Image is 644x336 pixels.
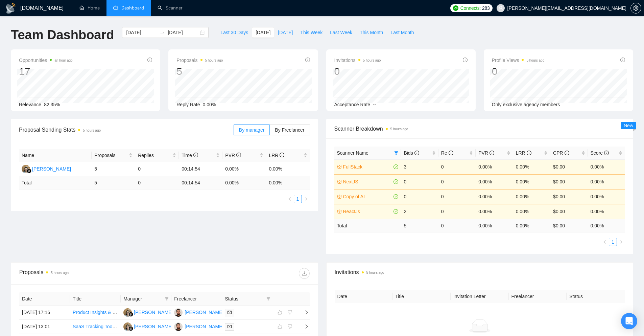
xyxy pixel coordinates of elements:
[179,162,222,176] td: 00:14:54
[174,309,223,315] a: AA[PERSON_NAME]
[286,195,294,203] button: left
[393,164,398,169] span: check-circle
[19,126,234,134] span: Proposal Sending Stats
[275,127,304,133] span: By Freelancer
[239,127,264,133] span: By manager
[294,195,302,203] li: 1
[19,176,92,189] td: Total
[163,294,170,304] span: filter
[550,189,588,204] td: $0.00
[438,204,476,219] td: 0
[334,56,381,64] span: Invitations
[70,320,121,334] td: SaaS Tracking Tool Platform
[83,129,101,132] time: 5 hours ago
[22,166,71,171] a: ES[PERSON_NAME]
[478,150,494,156] span: PVR
[236,153,241,157] span: info-circle
[147,58,152,62] span: info-circle
[588,204,625,219] td: 0.00%
[222,162,266,176] td: 0.00%
[296,27,326,38] button: This Week
[335,268,625,276] span: Invitations
[160,30,165,35] span: to
[19,268,164,279] div: Proposals
[390,29,414,36] span: Last Month
[588,219,625,232] td: 0.00 %
[32,165,71,173] div: [PERSON_NAME]
[44,102,60,107] span: 82.35%
[624,123,633,128] span: New
[19,320,70,334] td: [DATE] 13:01
[550,204,588,219] td: $0.00
[92,162,135,176] td: 5
[476,219,513,232] td: 0.00 %
[401,219,438,232] td: 5
[22,165,30,173] img: ES
[617,238,625,246] button: right
[438,174,476,189] td: 0
[123,295,162,303] span: Manager
[266,162,310,176] td: 0.00%
[278,29,293,36] span: [DATE]
[360,29,383,36] span: This Month
[498,6,503,10] span: user
[266,297,270,301] span: filter
[225,153,241,158] span: PVR
[603,240,607,244] span: left
[27,169,31,173] img: gigradar-bm.png
[134,309,173,316] div: [PERSON_NAME]
[19,292,70,306] th: Date
[121,5,144,11] span: Dashboard
[193,153,198,157] span: info-circle
[256,29,270,36] span: [DATE]
[176,65,223,78] div: 5
[135,162,179,176] td: 0
[179,176,222,189] td: 00:14:54
[567,290,625,303] th: Status
[19,65,73,78] div: 17
[513,189,550,204] td: 0.00%
[266,176,310,189] td: 0.00 %
[476,174,513,189] td: 0.00%
[337,179,342,184] span: crown
[617,238,625,246] li: Next Page
[337,194,342,199] span: crown
[609,238,617,246] a: 1
[343,193,392,200] a: Copy of AI
[550,219,588,232] td: $ 0.00
[299,324,309,329] span: right
[490,151,494,155] span: info-circle
[516,150,531,156] span: LRR
[11,27,114,43] h1: Team Dashboard
[492,102,560,107] span: Only exclusive agency members
[19,149,92,162] th: Name
[588,174,625,189] td: 0.00%
[73,324,132,329] a: SaaS Tracking Tool Platform
[299,268,310,279] button: download
[337,164,342,169] span: crown
[513,174,550,189] td: 0.00%
[513,219,550,232] td: 0.00 %
[252,27,274,38] button: [DATE]
[588,189,625,204] td: 0.00%
[128,326,133,331] img: gigradar-bm.png
[619,240,623,244] span: right
[185,309,223,316] div: [PERSON_NAME]
[393,209,398,214] span: check-circle
[588,159,625,174] td: 0.00%
[621,313,637,329] div: Open Intercom Messenger
[305,58,310,62] span: info-circle
[390,127,408,131] time: 5 hours ago
[337,150,368,156] span: Scanner Name
[304,197,308,201] span: right
[302,195,310,203] li: Next Page
[269,153,284,158] span: LRR
[19,306,70,320] td: [DATE] 17:16
[438,219,476,232] td: 0
[135,176,179,189] td: 0
[330,29,352,36] span: Last Week
[128,312,133,317] img: gigradar-bm.png
[79,5,100,11] a: homeHome
[476,204,513,219] td: 0.00%
[288,197,292,201] span: left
